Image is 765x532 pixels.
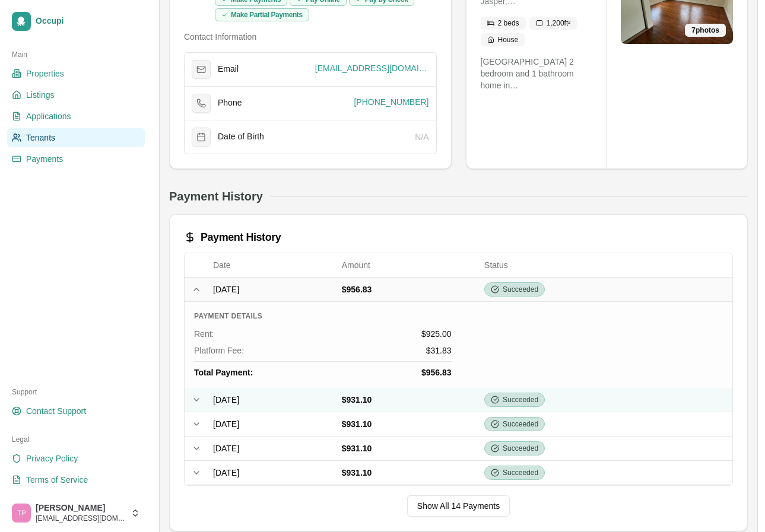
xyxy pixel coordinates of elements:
[12,504,31,523] img: Taylor Peake
[194,367,253,378] span: Total Payment:
[169,188,263,205] h2: Payment History
[36,503,126,514] span: [PERSON_NAME]
[503,419,538,429] span: Succeeded
[7,7,145,36] a: Occupi
[7,470,145,489] a: Terms of Service
[36,514,126,523] span: [EMAIL_ADDRESS][DOMAIN_NAME]
[7,149,145,168] a: Payments
[26,474,88,486] span: Terms of Service
[342,419,372,429] span: $931.10
[342,444,372,453] span: $931.10
[529,17,577,30] div: 1,200 ft²
[26,405,86,417] span: Contact Support
[426,345,452,356] span: $31.83
[7,402,145,420] a: Contact Support
[215,8,309,21] div: Make Partial Payments
[407,495,510,517] button: Show All 14 Payments
[7,45,145,64] div: Main
[342,395,372,404] span: $931.10
[218,98,242,109] span: Phone
[7,499,145,527] button: Taylor Peake[PERSON_NAME][EMAIL_ADDRESS][DOMAIN_NAME]
[421,367,452,378] span: $956.83
[26,68,64,79] span: Properties
[213,444,239,453] span: [DATE]
[213,468,239,477] span: [DATE]
[503,395,538,404] span: Succeeded
[7,449,145,468] a: Privacy Policy
[213,419,239,429] span: [DATE]
[315,62,429,74] span: [EMAIL_ADDRESS][DOMAIN_NAME]
[26,89,54,101] span: Listings
[213,285,239,294] span: [DATE]
[503,444,538,453] span: Succeeded
[218,132,264,142] span: Date of Birth
[213,395,239,404] span: [DATE]
[481,17,526,30] div: 2 beds
[337,253,480,277] th: Amount
[342,468,372,477] span: $931.10
[7,107,145,126] a: Applications
[481,33,525,46] div: House
[7,383,145,402] div: Support
[7,64,145,83] a: Properties
[7,128,145,147] a: Tenants
[415,132,428,142] span: N/A
[26,110,71,122] span: Applications
[7,430,145,449] div: Legal
[194,345,244,356] span: Platform Fee:
[354,96,428,108] span: [PHONE_NUMBER]
[194,311,452,321] h4: Payment Details
[421,328,452,340] span: $925.00
[503,468,538,477] span: Succeeded
[26,153,63,165] span: Payments
[685,24,726,37] div: 7 photos
[7,85,145,104] a: Listings
[26,453,78,464] span: Privacy Policy
[480,253,732,277] th: Status
[184,31,437,43] h4: Contact Information
[26,132,55,144] span: Tenants
[36,16,140,27] span: Occupi
[481,56,592,91] p: [GEOGRAPHIC_DATA] 2 bedroom and 1 bathroom home in [GEOGRAPHIC_DATA], [GEOGRAPHIC_DATA] Pet depos...
[208,253,337,277] th: Date
[503,285,538,294] span: Succeeded
[194,328,214,340] span: Rent :
[342,285,372,294] span: $956.83
[218,64,239,75] span: Email
[184,229,733,246] div: Payment History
